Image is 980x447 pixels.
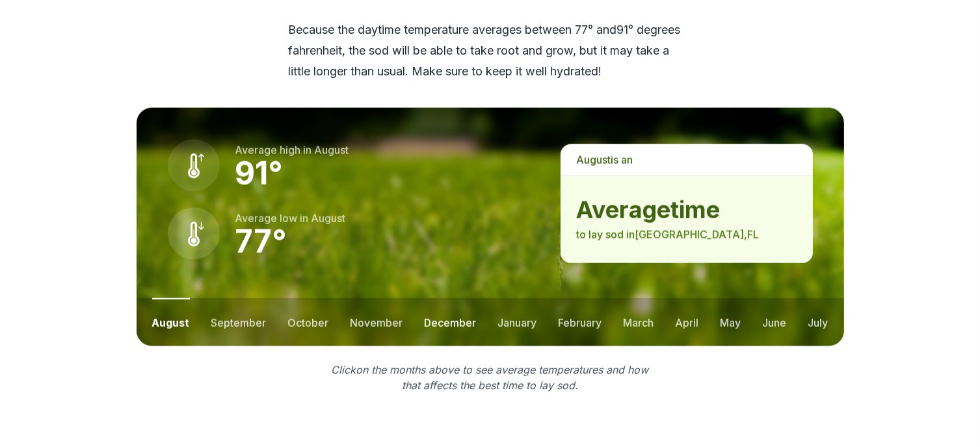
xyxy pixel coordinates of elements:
[721,298,741,346] button: may
[559,298,602,346] button: february
[211,298,267,346] button: september
[152,298,190,346] button: august
[235,211,346,226] p: Average low in
[561,144,812,175] p: is a n
[576,227,797,242] p: to lay sod in [GEOGRAPHIC_DATA] , FL
[235,142,349,158] p: Average high in
[289,19,692,82] p: Because the daytime temperature averages between 77 ° and 91 ° degrees fahrenheit, the sod will b...
[315,144,349,157] span: august
[235,222,287,261] strong: 77 °
[576,197,797,223] strong: average time
[288,298,329,346] button: october
[324,362,657,393] p: Click on the months above to see average temperatures and how that affects the best time to lay sod.
[351,298,403,346] button: november
[624,298,654,346] button: march
[425,298,477,346] button: december
[763,298,787,346] button: june
[808,298,828,346] button: july
[235,154,284,192] strong: 91 °
[576,153,611,166] span: august
[676,298,699,346] button: april
[311,212,346,225] span: august
[498,298,537,346] button: january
